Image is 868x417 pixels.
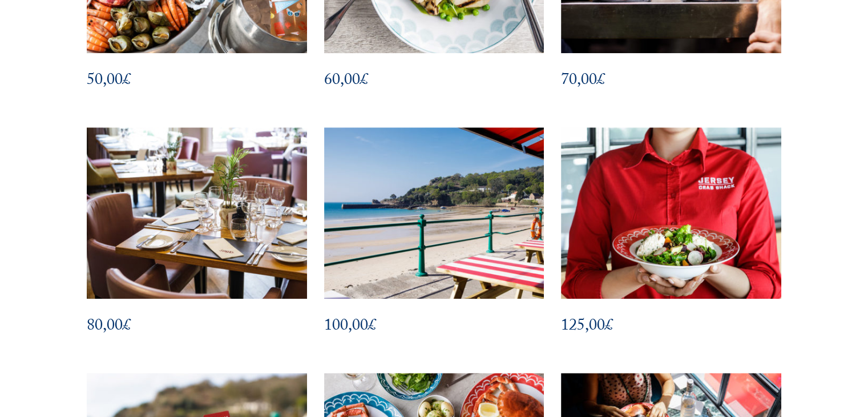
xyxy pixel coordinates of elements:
a: 125,00£ [561,127,781,373]
font: £ [597,67,605,95]
a: 80,00£ [87,127,307,373]
font: 70,00 [561,67,597,95]
font: 60,00 [324,67,360,95]
a: 100,00£ [324,127,544,373]
font: 50,00 [87,67,123,95]
font: £ [360,67,368,95]
font: 100,00 [324,313,368,341]
font: 125,00 [561,313,605,341]
font: 80,00 [87,313,123,341]
font: £ [123,313,131,341]
font: £ [123,67,131,95]
font: £ [605,313,613,341]
font: £ [368,313,376,341]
